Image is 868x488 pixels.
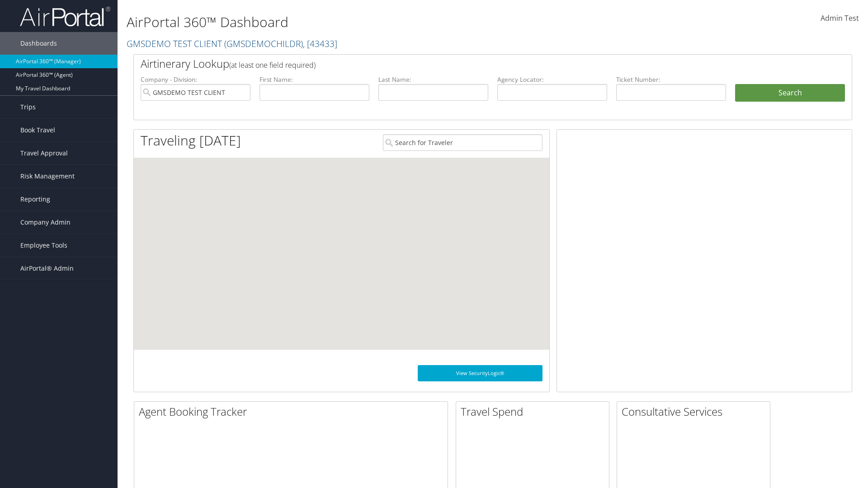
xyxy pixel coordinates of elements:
[20,211,71,234] span: Company Admin
[303,38,337,50] span: , [ 43433 ]
[20,142,68,164] span: Travel Approval
[141,131,241,150] h1: Traveling [DATE]
[622,404,770,419] h2: Consultative Services
[259,75,369,84] label: First Name:
[616,75,726,84] label: Ticket Number:
[20,6,110,27] img: airportal-logo.png
[378,75,488,84] label: Last Name:
[418,365,542,381] a: View SecurityLogic®
[127,38,337,50] a: GMSDEMO TEST CLIENT
[497,75,607,84] label: Agency Locator:
[229,60,316,70] span: (at least one field required)
[821,5,859,33] a: Admin Test
[20,119,55,141] span: Book Travel
[20,96,36,118] span: Trips
[127,13,615,32] h1: AirPortal 360™ Dashboard
[224,38,303,50] span: ( GMSDEMOCHILDR )
[141,75,250,84] label: Company - Division:
[139,404,448,419] h2: Agent Booking Tracker
[20,257,74,280] span: AirPortal® Admin
[20,188,50,211] span: Reporting
[141,56,785,71] h2: Airtinerary Lookup
[461,404,609,419] h2: Travel Spend
[821,13,859,23] span: Admin Test
[20,32,57,55] span: Dashboards
[20,165,75,188] span: Risk Management
[735,84,845,102] button: Search
[383,134,542,151] input: Search for Traveler
[20,234,67,257] span: Employee Tools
